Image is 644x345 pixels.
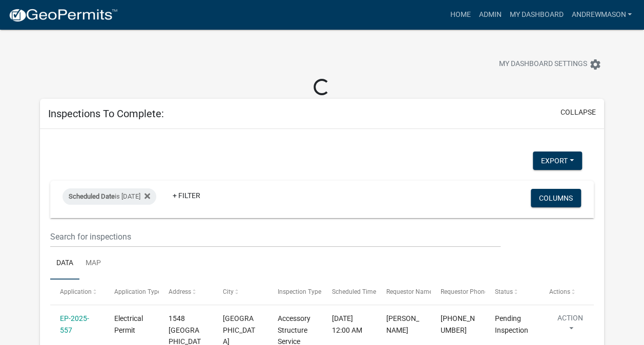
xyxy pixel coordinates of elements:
[50,279,105,304] datatable-header-cell: Application
[63,188,156,205] div: is [DATE]
[531,189,581,207] button: Columns
[533,152,582,170] button: Export
[495,314,528,334] span: Pending Inspection
[69,192,115,200] span: Scheduled Date
[169,288,191,295] span: Address
[386,314,419,334] span: Patrick Koons
[505,5,567,25] a: My Dashboard
[567,5,636,25] a: AndrewMason
[589,58,601,71] i: settings
[441,314,475,334] span: 317-373-1314
[267,279,322,304] datatable-header-cell: Inspection Type
[79,247,107,280] a: Map
[386,288,432,295] span: Requestor Name
[560,107,596,118] button: collapse
[549,288,570,295] span: Actions
[441,288,488,295] span: Requestor Phone
[376,279,430,304] datatable-header-cell: Requestor Name
[48,107,164,120] h5: Inspections To Complete:
[60,314,89,334] a: EP-2025-557
[446,5,474,25] a: Home
[223,288,234,295] span: City
[549,313,591,338] button: Action
[159,279,213,304] datatable-header-cell: Address
[50,247,79,280] a: Data
[277,288,321,295] span: Inspection Type
[322,279,376,304] datatable-header-cell: Scheduled Time
[332,314,362,334] span: 09/16/2025, 12:00 AM
[495,288,513,295] span: Status
[485,279,539,304] datatable-header-cell: Status
[114,314,143,334] span: Electrical Permit
[105,279,159,304] datatable-header-cell: Application Type
[491,54,610,74] button: My Dashboard Settingssettings
[50,226,501,247] input: Search for inspections
[114,288,161,295] span: Application Type
[474,5,505,25] a: Admin
[431,279,485,304] datatable-header-cell: Requestor Phone
[164,186,209,205] a: + Filter
[539,279,594,304] datatable-header-cell: Actions
[213,279,267,304] datatable-header-cell: City
[60,288,92,295] span: Application
[499,58,587,71] span: My Dashboard Settings
[332,288,376,295] span: Scheduled Time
